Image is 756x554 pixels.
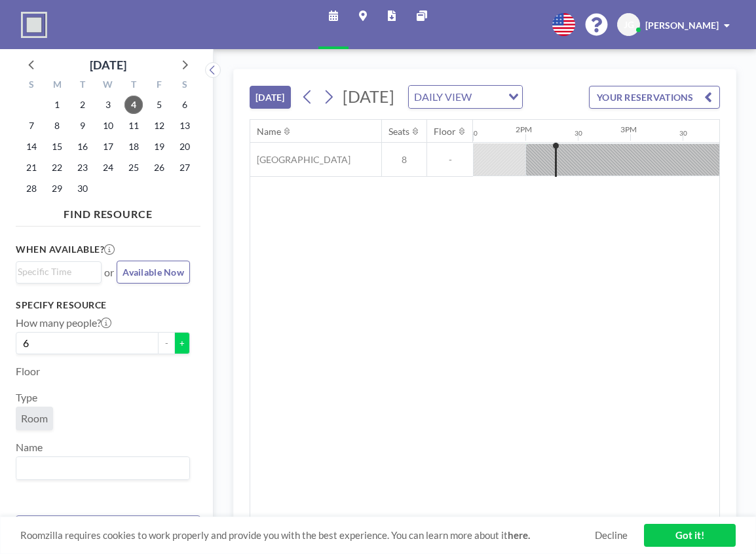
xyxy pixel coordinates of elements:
[150,158,168,177] span: Friday, September 26, 2025
[48,138,66,156] span: Monday, September 15, 2025
[22,179,41,198] span: Sunday, September 28, 2025
[18,265,94,279] input: Search for option
[16,457,189,479] div: Search for option
[150,117,168,135] span: Friday, September 12, 2025
[176,117,194,135] span: Saturday, September 13, 2025
[427,154,473,166] span: -
[20,529,595,542] span: Roomzilla requires cookies to work properly and provide you with the best experience. You can lea...
[48,117,66,135] span: Monday, September 8, 2025
[575,129,582,138] div: 30
[16,391,37,404] label: Type
[22,117,41,135] span: Sunday, September 7, 2025
[22,158,41,177] span: Sunday, September 21, 2025
[96,77,121,94] div: W
[388,126,409,138] div: Seats
[176,96,194,114] span: Saturday, September 6, 2025
[343,86,394,106] span: [DATE]
[624,19,634,31] span: JG
[99,117,117,135] span: Wednesday, September 10, 2025
[434,126,456,138] div: Floor
[104,266,114,279] span: or
[19,77,45,94] div: S
[620,124,637,134] div: 3PM
[150,96,168,114] span: Friday, September 5, 2025
[124,96,143,114] span: Thursday, September 4, 2025
[16,441,43,454] label: Name
[250,154,350,166] span: [GEOGRAPHIC_DATA]
[470,129,478,138] div: 30
[516,124,532,134] div: 2PM
[117,261,190,284] button: Available Now
[150,138,168,156] span: Friday, September 19, 2025
[99,158,117,177] span: Wednesday, September 24, 2025
[257,126,281,138] div: Name
[176,158,194,177] span: Saturday, September 27, 2025
[589,86,720,109] button: YOUR RESERVATIONS
[99,138,117,156] span: Wednesday, September 17, 2025
[645,20,719,31] span: [PERSON_NAME]
[73,117,92,135] span: Tuesday, September 9, 2025
[99,96,117,114] span: Wednesday, September 3, 2025
[21,412,48,425] span: Room
[176,138,194,156] span: Saturday, September 20, 2025
[121,77,146,94] div: T
[382,154,426,166] span: 8
[123,267,184,278] span: Available Now
[90,56,126,74] div: [DATE]
[22,138,41,156] span: Sunday, September 14, 2025
[146,77,172,94] div: F
[73,179,92,198] span: Tuesday, September 30, 2025
[172,77,197,94] div: S
[16,515,200,538] button: Clear all filters
[16,365,40,378] label: Floor
[476,88,501,105] input: Search for option
[409,86,522,108] div: Search for option
[411,88,474,105] span: DAILY VIEW
[16,299,190,311] h3: Specify resource
[73,158,92,177] span: Tuesday, September 23, 2025
[18,460,182,477] input: Search for option
[16,262,101,282] div: Search for option
[679,129,687,138] div: 30
[595,529,628,542] a: Decline
[159,332,174,354] button: -
[644,524,736,547] a: Got it!
[124,117,143,135] span: Thursday, September 11, 2025
[45,77,70,94] div: M
[73,138,92,156] span: Tuesday, September 16, 2025
[70,77,96,94] div: T
[250,86,291,109] button: [DATE]
[174,332,190,354] button: +
[48,179,66,198] span: Monday, September 29, 2025
[124,158,143,177] span: Thursday, September 25, 2025
[16,316,111,329] label: How many people?
[48,96,66,114] span: Monday, September 1, 2025
[508,529,530,541] a: here.
[73,96,92,114] span: Tuesday, September 2, 2025
[124,138,143,156] span: Thursday, September 18, 2025
[16,202,200,221] h4: FIND RESOURCE
[21,12,47,38] img: organization-logo
[48,158,66,177] span: Monday, September 22, 2025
